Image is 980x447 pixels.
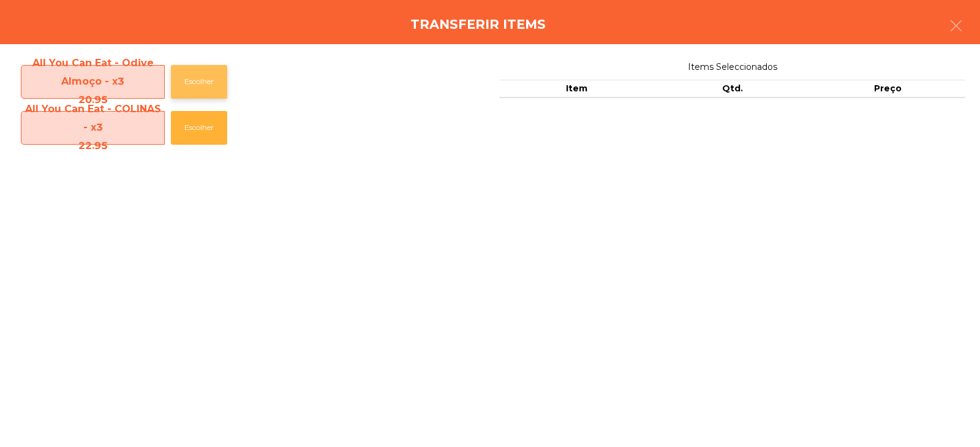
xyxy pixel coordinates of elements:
[499,80,655,98] th: Item
[499,59,965,75] span: Items Seleccionados
[171,65,227,99] button: Escolher
[21,100,164,156] span: All You Can Eat - COLINAS - x3
[171,111,227,145] button: Escolher
[410,15,546,34] h4: Transferir items
[21,54,164,110] span: All You Can Eat - Odive Almoço - x3
[21,91,164,109] div: 20.95
[21,137,164,155] div: 22.95
[810,80,965,98] th: Preço
[655,80,810,98] th: Qtd.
